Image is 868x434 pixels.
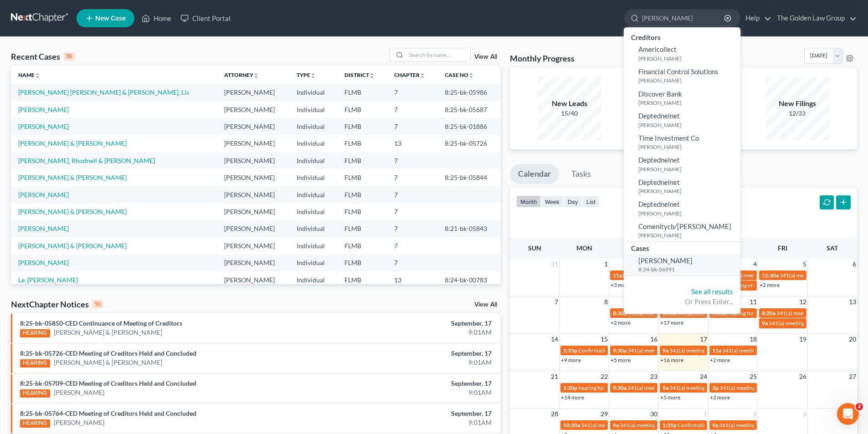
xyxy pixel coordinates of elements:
[92,300,103,308] div: 10
[289,271,337,288] td: Individual
[18,174,127,181] a: [PERSON_NAME] & [PERSON_NAME]
[217,118,289,135] td: [PERSON_NAME]
[340,418,492,427] div: 9:01AM
[437,101,501,118] td: 8:25-bk-05687
[638,222,731,230] span: Comenitycb/[PERSON_NAME]
[722,347,810,354] span: 341(a) meeting for [PERSON_NAME]
[474,54,497,60] a: View All
[18,276,78,284] a: Le, [PERSON_NAME]
[563,164,599,184] a: Tasks
[613,422,619,429] span: 9a
[289,118,337,135] td: Individual
[856,403,863,410] span: 2
[578,347,683,354] span: Confirmation Hearing for [PERSON_NAME]
[340,409,492,418] div: September, 17
[638,165,738,173] small: [PERSON_NAME]
[289,186,337,203] td: Individual
[18,191,69,199] a: [PERSON_NAME]
[627,347,715,354] span: 341(a) meeting for [PERSON_NAME]
[778,244,787,252] span: Fri
[387,101,437,118] td: 7
[611,319,631,326] a: +2 more
[337,203,387,220] td: FLMB
[600,408,609,419] span: 29
[624,131,740,153] a: Time Investment Co[PERSON_NAME]
[627,384,715,391] span: 341(a) meeting for [PERSON_NAME]
[624,42,740,65] a: Americollect[PERSON_NAME]
[20,359,50,368] div: HEARING
[691,287,733,296] a: See all results
[563,347,577,354] span: 1:35p
[611,357,631,363] a: +5 more
[18,71,40,78] a: Nameunfold_more
[749,296,758,307] span: 11
[550,334,559,345] span: 14
[11,299,103,310] div: NextChapter Notices
[663,422,677,429] span: 1:35p
[289,135,337,152] td: Individual
[752,259,758,270] span: 4
[638,209,738,217] small: [PERSON_NAME]
[54,328,162,337] a: [PERSON_NAME] & [PERSON_NAME]
[649,371,658,382] span: 23
[749,334,758,345] span: 18
[712,422,718,429] span: 9a
[176,10,235,26] a: Client Portal
[624,197,740,220] a: Deptednelnet[PERSON_NAME]
[387,203,437,220] td: 7
[289,255,337,271] td: Individual
[798,371,807,382] span: 26
[18,242,127,250] a: [PERSON_NAME] & [PERSON_NAME]
[749,371,758,382] span: 25
[624,153,740,175] a: Deptednelnet[PERSON_NAME]
[20,319,182,327] a: 8:25-bk-05850-CED Continuance of Meeting of Creditors
[554,296,559,307] span: 7
[538,98,601,109] div: New Leads
[561,394,584,401] a: +14 more
[613,310,627,317] span: 8:30a
[712,347,721,354] span: 11a
[95,15,126,22] span: New Case
[468,73,474,78] i: unfold_more
[289,84,337,101] td: Individual
[663,347,668,354] span: 9a
[18,88,189,96] a: [PERSON_NAME] [PERSON_NAME] & [PERSON_NAME], Lis
[561,357,581,363] a: +9 more
[510,164,559,184] a: Calendar
[638,231,738,239] small: [PERSON_NAME]
[528,244,541,252] span: Sun
[337,84,387,101] td: FLMB
[638,121,738,129] small: [PERSON_NAME]
[437,135,501,152] td: 8:25-bk-05726
[699,334,708,345] span: 17
[660,357,683,363] a: +16 more
[638,187,738,195] small: [PERSON_NAME]
[624,31,740,42] div: Creditors
[18,225,69,232] a: [PERSON_NAME]
[638,90,682,98] span: Discover Bank
[678,422,782,429] span: Confirmation Hearing for [PERSON_NAME]
[474,301,497,308] a: View All
[613,384,627,391] span: 9:30a
[627,310,715,317] span: 341(a) meeting for [PERSON_NAME]
[649,408,658,419] span: 30
[217,271,289,288] td: [PERSON_NAME]
[11,51,74,62] div: Recent Cases
[550,371,559,382] span: 21
[642,10,725,26] input: Search by name...
[802,259,807,270] span: 5
[394,71,425,78] a: Chapterunfold_more
[631,297,733,306] div: Or Press Enter...
[776,310,864,317] span: 341(a) meeting for [PERSON_NAME]
[550,408,559,419] span: 28
[613,347,627,354] span: 9:30a
[337,152,387,169] td: FLMB
[624,220,740,242] a: Comenitycb/[PERSON_NAME][PERSON_NAME]
[340,388,492,397] div: 9:01AM
[387,84,437,101] td: 7
[217,220,289,237] td: [PERSON_NAME]
[137,10,176,26] a: Home
[624,87,740,109] a: Discover Bank[PERSON_NAME]
[289,237,337,254] td: Individual
[760,281,780,288] a: +2 more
